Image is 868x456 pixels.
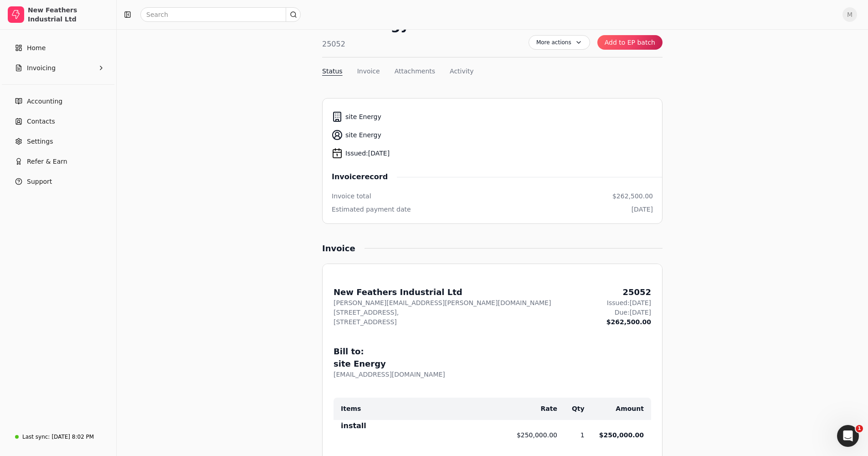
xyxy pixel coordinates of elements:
div: Issued: [DATE] [606,298,651,308]
span: Refer & Earn [27,157,67,166]
button: More actions [529,35,590,50]
div: install [341,420,502,435]
iframe: Intercom live chat [837,425,859,447]
button: Refer & Earn [4,152,113,171]
span: Settings [27,137,53,146]
div: $262,500.00 [606,317,651,327]
button: Invoicing [4,59,113,77]
button: M [842,7,857,22]
span: Home [27,43,46,53]
th: Items [334,398,502,420]
a: Last sync:[DATE] 8:02 PM [4,429,113,445]
th: Qty [557,398,585,420]
div: New Feathers Industrial Ltd [334,286,551,298]
div: 25052 [322,39,409,50]
span: Contacts [27,117,55,126]
td: $250,000.00 [502,420,557,450]
div: [DATE] [632,205,653,214]
td: $250,000.00 [585,420,651,450]
span: Support [27,177,52,187]
button: Attachments [395,67,435,76]
div: Invoice total [332,192,371,201]
div: [DATE] 8:02 PM [51,433,94,441]
a: Accounting [4,92,113,110]
input: Search [140,7,301,22]
span: Invoicing [27,63,56,73]
button: Add to EP batch [597,35,663,50]
div: Invoice [322,242,365,254]
a: Settings [4,132,113,150]
button: Status [322,67,343,76]
div: site Energy [334,358,651,370]
button: Activity [450,67,473,76]
span: Invoice record [332,171,397,182]
div: [PERSON_NAME][EMAIL_ADDRESS][PERSON_NAME][DOMAIN_NAME] [334,298,551,308]
div: [STREET_ADDRESS], [334,308,551,317]
button: Invoice [357,67,380,76]
th: Amount [585,398,651,420]
span: Accounting [27,97,62,106]
div: Due: [DATE] [606,308,651,317]
span: Issued: [DATE] [345,149,390,158]
div: $262,500.00 [612,192,653,201]
a: Contacts [4,112,113,130]
span: site Energy [345,130,381,140]
div: [STREET_ADDRESS] [334,317,551,327]
div: Estimated payment date [332,205,411,214]
td: 1 [557,420,585,450]
span: site Energy [345,112,381,122]
div: 25052 [606,286,651,298]
button: Support [4,172,113,191]
div: [EMAIL_ADDRESS][DOMAIN_NAME] [334,370,651,379]
div: Last sync: [22,433,50,441]
span: 1 [856,425,863,432]
a: Home [4,39,113,57]
th: Rate [502,398,557,420]
div: Bill to: [334,345,651,358]
div: New Feathers Industrial Ltd [28,5,108,24]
